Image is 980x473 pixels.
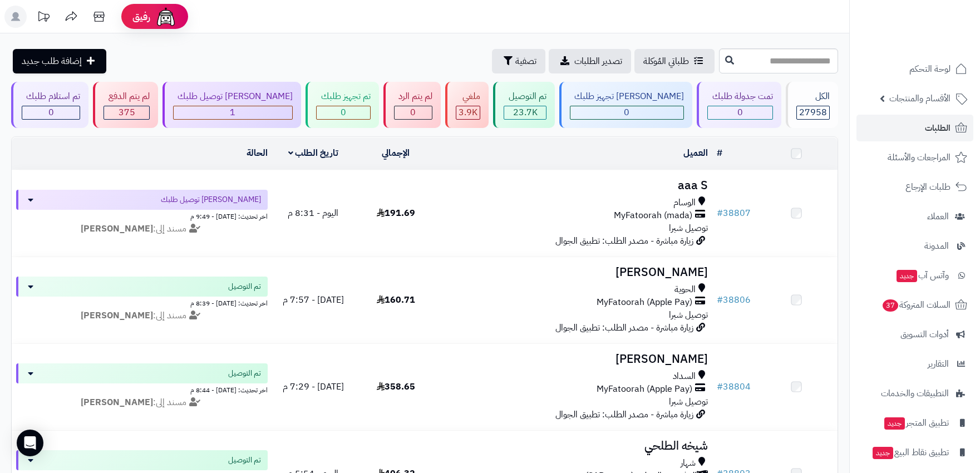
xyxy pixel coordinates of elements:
span: المراجعات والأسئلة [888,150,951,165]
a: أدوات التسويق [856,321,973,348]
span: التقارير [928,356,949,372]
span: 23.7K [513,106,538,119]
span: MyFatoorah (Apple Pay) [597,383,692,396]
a: المراجعات والأسئلة [856,144,973,171]
a: الطلبات [856,115,973,141]
span: [PERSON_NAME] توصيل طلبك [161,194,261,205]
span: 27958 [799,106,827,119]
a: #38804 [717,380,751,393]
img: ai-face.png [155,6,177,28]
span: وآتس آب [895,268,949,283]
span: MyFatoorah (mada) [614,209,692,222]
div: 23729 [504,106,545,119]
div: 375 [104,106,149,119]
span: تم التوصيل [228,281,261,292]
span: جديد [873,447,893,459]
a: #38806 [717,293,751,307]
h3: [PERSON_NAME] [441,266,707,279]
div: تمت جدولة طلبك [707,90,772,103]
span: العملاء [927,209,949,224]
div: 0 [570,106,683,119]
a: تطبيق نقاط البيعجديد [856,439,973,466]
div: تم التوصيل [504,90,546,103]
span: اليوم - 8:31 م [288,206,338,220]
a: المدونة [856,233,973,259]
span: السداد [673,370,696,383]
span: الأقسام والمنتجات [889,91,951,106]
a: الكل27958 [784,82,840,128]
span: 3.9K [459,106,477,119]
div: 3853 [456,106,480,119]
span: 375 [119,106,135,119]
div: 0 [317,106,370,119]
a: تم التوصيل 23.7K [491,82,557,128]
span: المدونة [924,238,949,254]
h3: [PERSON_NAME] [441,353,707,366]
div: مسند إلى: [8,223,276,235]
a: التقارير [856,351,973,377]
div: [PERSON_NAME] توصيل طلبك [173,90,293,103]
span: 0 [624,106,629,119]
a: ملغي 3.9K [443,82,491,128]
a: تصدير الطلبات [549,49,631,73]
a: لوحة التحكم [856,56,973,82]
span: زيارة مباشرة - مصدر الطلب: تطبيق الجوال [555,234,693,248]
span: # [717,206,723,220]
span: جديد [897,270,917,282]
div: اخر تحديث: [DATE] - 8:39 م [16,297,268,308]
a: العميل [683,146,708,160]
span: 191.69 [377,206,415,220]
div: اخر تحديث: [DATE] - 8:44 م [16,383,268,395]
div: لم يتم الرد [394,90,432,103]
span: زيارة مباشرة - مصدر الطلب: تطبيق الجوال [555,408,693,421]
span: 0 [341,106,346,119]
div: مسند إلى: [8,309,276,322]
a: تاريخ الطلب [288,146,339,160]
span: جديد [884,417,905,430]
strong: [PERSON_NAME] [81,222,153,235]
a: العملاء [856,203,973,230]
span: زيارة مباشرة - مصدر الطلب: تطبيق الجوال [555,321,693,334]
a: تمت جدولة طلبك 0 [695,82,783,128]
span: 37 [882,299,899,312]
span: طلبات الإرجاع [905,179,951,195]
a: # [717,146,722,160]
span: شهار [681,457,696,470]
button: تصفية [492,49,545,73]
strong: [PERSON_NAME] [81,309,153,322]
span: إضافة طلب جديد [22,55,82,68]
a: طلبات الإرجاع [856,174,973,200]
span: تطبيق نقاط البيع [871,445,949,460]
span: توصيل شبرا [669,308,708,322]
span: التطبيقات والخدمات [881,386,949,401]
h3: شيخه الطلحي [441,440,707,452]
div: تم استلام طلبك [22,90,80,103]
span: رفيق [132,10,150,23]
span: [DATE] - 7:29 م [283,380,344,393]
a: #38807 [717,206,751,220]
a: إضافة طلب جديد [13,49,106,73]
span: الوسام [673,196,696,209]
span: الطلبات [925,120,951,136]
div: 1 [174,106,292,119]
a: تحديثات المنصة [29,6,57,31]
a: التطبيقات والخدمات [856,380,973,407]
div: 0 [395,106,432,119]
span: # [717,380,723,393]
div: 0 [708,106,772,119]
div: اخر تحديث: [DATE] - 9:49 م [16,210,268,221]
div: الكل [796,90,830,103]
a: تم تجهيز طلبك 0 [303,82,381,128]
img: logo-2.png [904,21,969,45]
h3: aaa S [441,179,707,192]
div: [PERSON_NAME] تجهيز طلبك [570,90,684,103]
span: 1 [230,106,235,119]
span: 0 [410,106,416,119]
div: لم يتم الدفع [104,90,149,103]
a: الإجمالي [382,146,410,160]
span: تطبيق المتجر [883,415,949,431]
span: توصيل شبرا [669,395,708,408]
span: 0 [48,106,54,119]
span: 358.65 [377,380,415,393]
div: 0 [22,106,80,119]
